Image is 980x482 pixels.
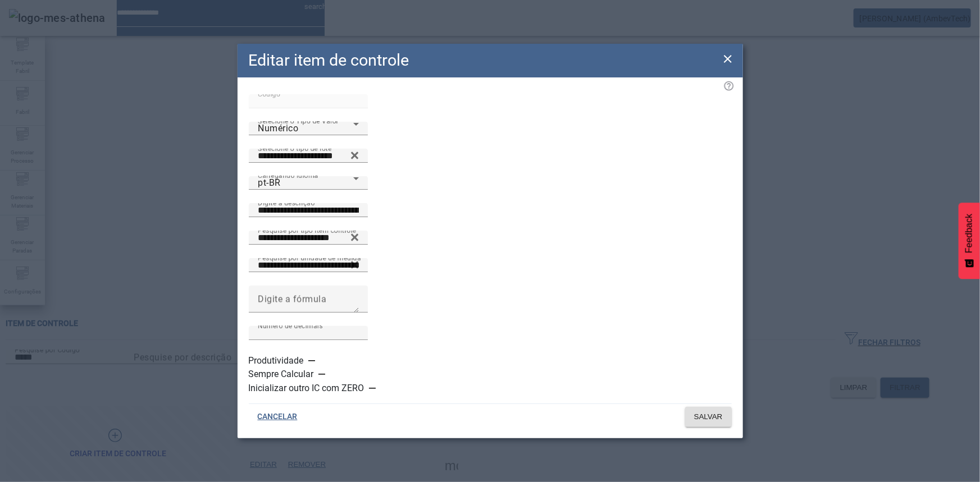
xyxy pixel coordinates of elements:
span: CANCELAR [258,411,298,423]
span: Numérico [258,123,298,134]
input: Number [258,259,359,272]
mat-label: Selecione o tipo de lote [258,144,331,152]
button: CANCELAR [249,407,307,427]
mat-label: Digite a fórmula [258,293,326,304]
mat-label: Digite a descrição [258,199,314,206]
h2: Editar item de controle [249,48,409,72]
mat-label: Pesquise por unidade de medida [258,254,361,261]
mat-label: Pesquise por tipo item controle [258,226,356,234]
button: SALVAR [685,407,732,427]
button: Feedback - Mostrar pesquisa [959,203,980,279]
label: Inicializar outro IC com ZERO [249,382,367,395]
span: pt-BR [258,177,281,188]
label: Sempre Calcular [249,368,316,381]
mat-label: Código [258,90,280,98]
mat-label: Número de decimais [258,322,323,329]
input: Number [258,149,359,163]
span: Feedback [964,214,974,253]
label: Produtividade [249,354,306,368]
input: Number [258,231,359,245]
span: SALVAR [694,411,723,423]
